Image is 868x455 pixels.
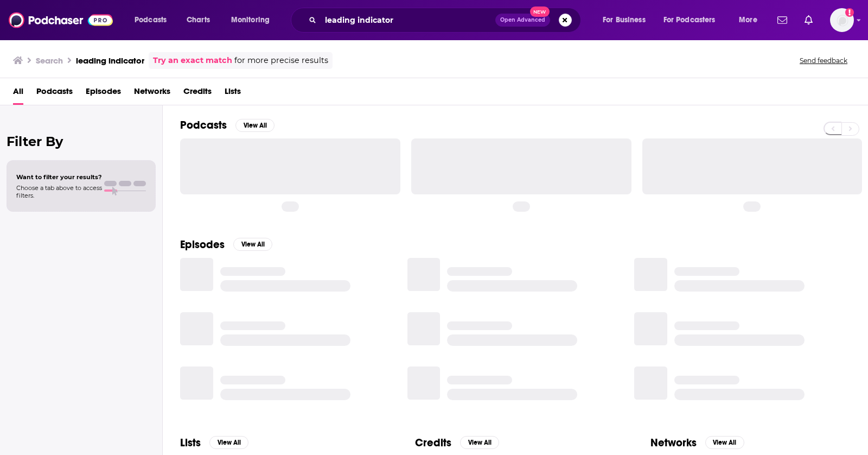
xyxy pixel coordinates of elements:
a: Try an exact match [153,54,232,67]
span: for more precise results [234,54,328,67]
a: ListsView All [180,436,248,450]
button: open menu [224,11,284,29]
span: Logged in as jacruz [830,8,854,32]
button: Show profile menu [830,8,854,32]
span: Open Advanced [500,17,545,23]
span: Want to filter your results? [16,173,102,181]
span: New [530,7,550,17]
a: Networks [134,83,170,105]
img: User Profile [830,8,854,32]
a: NetworksView All [650,436,744,450]
span: Monitoring [231,12,270,28]
a: Credits [183,83,212,105]
a: Lists [225,83,241,105]
a: Episodes [86,83,121,105]
span: Charts [187,12,210,28]
div: Search podcasts, credits, & more... [301,8,591,33]
button: View All [233,238,272,251]
h3: Search [36,55,63,66]
button: View All [705,436,744,449]
button: View All [460,436,499,449]
h2: Lists [180,436,201,450]
a: EpisodesView All [180,238,272,251]
h3: leading indicator [76,55,144,66]
img: Podchaser - Follow, Share and Rate Podcasts [9,10,113,30]
a: All [13,83,23,105]
button: open menu [595,11,659,29]
span: Podcasts [135,12,167,28]
input: Search podcasts, credits, & more... [321,11,495,29]
button: View All [209,436,248,449]
button: Open AdvancedNew [495,14,550,27]
h2: Episodes [180,238,225,251]
button: open menu [656,11,731,29]
a: Podcasts [36,83,73,105]
h2: Networks [650,436,697,450]
h2: Podcasts [180,118,227,132]
a: Show notifications dropdown [800,11,817,29]
span: More [739,12,757,28]
button: open menu [127,11,181,29]
span: For Podcasters [663,12,716,28]
button: open menu [731,11,771,29]
h2: Filter By [7,134,156,149]
h2: Credits [415,436,451,450]
span: Choose a tab above to access filters. [16,184,102,199]
button: View All [235,119,275,132]
a: PodcastsView All [180,118,275,132]
button: Send feedback [796,56,851,65]
a: CreditsView All [415,436,499,450]
svg: Add a profile image [845,8,854,17]
a: Show notifications dropdown [773,11,792,29]
a: Charts [180,11,216,29]
span: For Business [603,12,646,28]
